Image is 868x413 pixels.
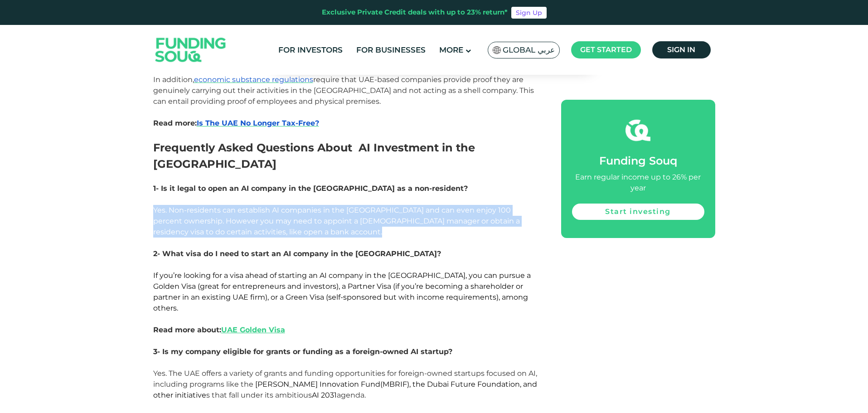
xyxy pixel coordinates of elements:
span: 1- Is it legal to open an AI company in the [GEOGRAPHIC_DATA] as a non-resident? [153,184,468,193]
img: fsicon [626,118,650,143]
a: economic substance regulations [194,75,313,84]
span: [PERSON_NAME] Innovation Fund [255,380,380,389]
span: Yes. The UAE offers a variety of grants and funding opportunities for foreign-owned startups focu... [153,369,537,399]
span: (MBRIF), the Dubai Future Foundation, and other initiative [153,380,537,399]
span: Read more about: [153,326,221,334]
a: For Investors [276,43,345,58]
span: Global عربي [503,45,555,55]
div: Earn regular income up to 26% per year [572,172,704,194]
span: In [DATE], the a 9 percent corporate tax on profits exceeding AED 375,000, excluding some small b... [153,43,534,106]
span: 3- Is my company eligible for grants or funding as a foreign-owned AI startup? [153,347,452,356]
a: For Businesses [354,43,428,58]
a: Sign Up [511,7,547,19]
span: 2- What visa do I need to start an AI company in the [GEOGRAPHIC_DATA]? [153,249,441,258]
div: Exclusive Private Credit deals with up to 23% return* [322,7,508,18]
img: SA Flag [493,46,501,54]
span: More [439,45,463,54]
a: UAE Golden Visa [221,326,285,334]
span: Yes. Non-residents can establish AI companies in the [GEOGRAPHIC_DATA] and can even enjoy 100 per... [153,206,520,236]
a: Start investing [572,204,704,220]
span: Read more: [153,119,197,127]
span: Frequently Asked Questions About AI Investment in the [GEOGRAPHIC_DATA] [153,141,475,170]
span: AI 2031 [312,391,337,399]
a: Is The UAE No Longer Tax-Free? [197,119,319,127]
span: If you’re looking for a visa ahead of starting an AI company in the [GEOGRAPHIC_DATA], you can pu... [153,271,531,312]
img: Logo [146,27,235,73]
a: Sign in [652,41,711,58]
span: Funding Souq [599,154,677,167]
span: Get started [580,45,632,54]
span: Sign in [667,45,695,54]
